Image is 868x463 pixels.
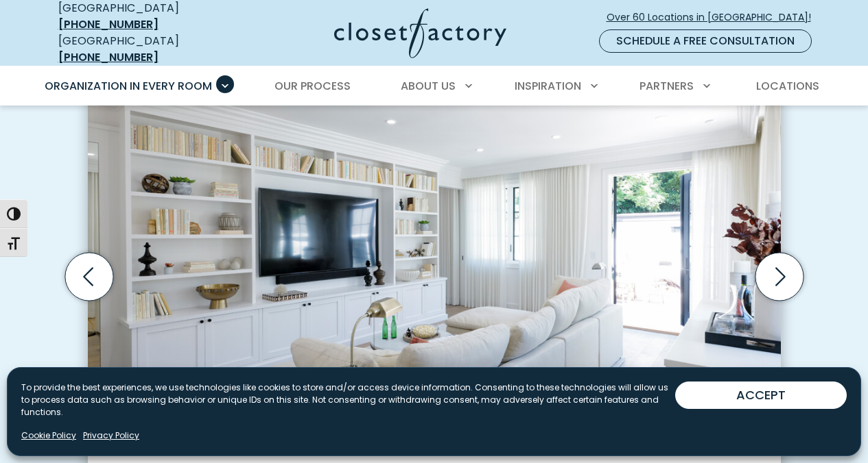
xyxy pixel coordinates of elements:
span: Partners [640,78,694,94]
span: Inspiration [515,78,581,94]
span: Organization in Every Room [45,78,212,94]
a: Cookie Policy [21,429,76,442]
span: Our Process [274,78,351,94]
span: About Us [401,78,456,94]
img: Closet Factory Logo [334,8,506,58]
span: Over 60 Locations in [GEOGRAPHIC_DATA]! [607,10,822,25]
img: Living room with built in white shaker cabinets and book shelves [88,77,781,451]
p: To provide the best experiences, we use technologies like cookies to store and/or access device i... [21,381,675,418]
button: ACCEPT [675,381,847,409]
a: [PHONE_NUMBER] [58,16,159,32]
a: Schedule a Free Consultation [599,29,812,53]
nav: Primary Menu [35,67,834,105]
a: [PHONE_NUMBER] [58,49,159,65]
a: Privacy Policy [83,429,139,442]
a: Over 60 Locations in [GEOGRAPHIC_DATA]! [606,5,823,29]
span: Locations [756,78,819,94]
button: Previous slide [60,247,119,306]
div: [GEOGRAPHIC_DATA] [58,33,226,66]
button: Next slide [750,247,809,306]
